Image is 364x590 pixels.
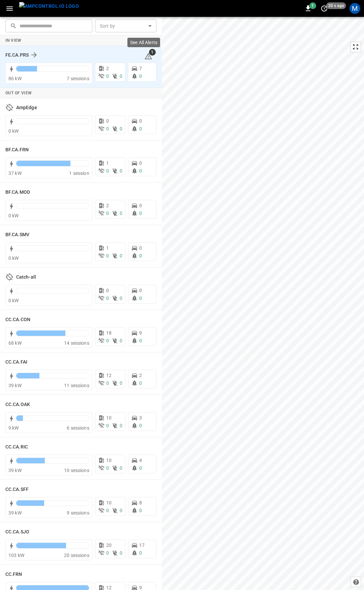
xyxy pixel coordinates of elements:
[5,38,22,43] strong: In View
[139,415,142,421] span: 3
[64,383,89,388] span: 11 sessions
[139,253,142,258] span: 0
[106,288,109,293] span: 0
[5,528,29,536] h6: CC.CA.SJO
[8,383,22,388] span: 39 kW
[139,118,142,124] span: 0
[120,296,122,301] span: 0
[139,168,142,174] span: 0
[8,76,22,81] span: 86 kW
[106,73,109,79] span: 0
[130,39,157,46] p: See All Alerts
[120,73,122,79] span: 0
[64,340,89,346] span: 14 sessions
[5,443,28,451] h6: CC.CA.RIC
[149,49,156,56] span: 1
[5,359,27,366] h6: CC.CA.FAI
[139,465,142,471] span: 0
[8,128,19,134] span: 0 kW
[309,2,316,9] span: 1
[139,245,142,251] span: 0
[139,373,142,378] span: 2
[120,126,122,131] span: 0
[139,508,142,513] span: 0
[64,553,89,558] span: 20 sessions
[106,458,112,463] span: 10
[139,423,142,428] span: 0
[5,52,29,59] h6: FE.CA.PRS
[106,203,109,208] span: 2
[67,510,89,516] span: 9 sessions
[8,510,22,516] span: 39 kW
[106,126,109,131] span: 0
[106,550,109,556] span: 0
[106,338,109,343] span: 0
[19,2,79,10] img: ampcontrol.io logo
[120,423,122,428] span: 0
[106,542,112,548] span: 20
[120,211,122,216] span: 0
[139,500,142,505] span: 8
[106,211,109,216] span: 0
[139,66,142,71] span: 7
[5,571,22,578] h6: CC.FRN
[8,340,22,346] span: 68 kW
[5,486,29,493] h6: CC.CA.SFF
[5,401,30,408] h6: CC.CA.OAK
[106,500,112,505] span: 10
[5,231,29,239] h6: BF.CA.SMV
[139,288,142,293] span: 0
[64,468,89,473] span: 10 sessions
[139,380,142,386] span: 0
[106,253,109,258] span: 0
[106,415,112,421] span: 10
[139,296,142,301] span: 0
[16,274,36,281] h6: Catch-all
[5,316,30,323] h6: CC.CA.CON
[106,168,109,174] span: 0
[326,2,346,9] span: 20 s ago
[139,542,145,548] span: 17
[106,330,112,336] span: 18
[139,126,142,131] span: 0
[139,338,142,343] span: 0
[5,91,32,95] strong: Out of View
[106,465,109,471] span: 0
[162,17,364,590] canvas: Map
[8,255,19,261] span: 0 kW
[106,423,109,428] span: 0
[120,550,122,556] span: 0
[139,211,142,216] span: 0
[350,3,360,14] div: profile-icon
[8,468,22,473] span: 39 kW
[106,373,112,378] span: 12
[120,253,122,258] span: 0
[106,380,109,386] span: 0
[120,465,122,471] span: 0
[16,104,37,112] h6: AmpEdge
[8,170,22,176] span: 37 kW
[8,213,19,218] span: 0 kW
[69,170,89,176] span: 1 session
[106,66,109,71] span: 2
[139,458,142,463] span: 4
[8,553,24,558] span: 103 kW
[120,168,122,174] span: 0
[67,76,89,81] span: 7 sessions
[120,380,122,386] span: 0
[106,508,109,513] span: 0
[106,245,109,251] span: 1
[5,146,29,154] h6: BF.CA.FRN
[139,330,142,336] span: 9
[67,425,89,431] span: 6 sessions
[139,550,142,556] span: 0
[120,338,122,343] span: 0
[106,118,109,124] span: 0
[8,298,19,303] span: 0 kW
[5,189,30,196] h6: BF.CA.MOD
[139,160,142,166] span: 0
[139,203,142,208] span: 0
[120,508,122,513] span: 0
[106,160,109,166] span: 1
[319,3,330,14] button: set refresh interval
